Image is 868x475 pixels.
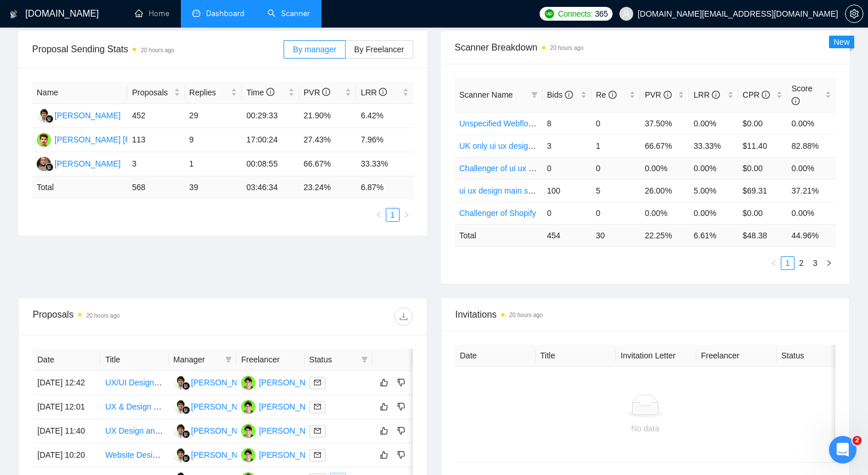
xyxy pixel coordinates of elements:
[241,448,255,462] img: HB
[37,133,51,147] img: AU
[689,112,738,134] td: 0.00%
[394,400,408,414] button: dislike
[33,443,100,468] td: [DATE] 10:20
[361,356,368,363] span: filter
[105,450,168,459] a: Website Designer
[640,224,689,246] td: 22.25 %
[380,426,388,435] span: like
[241,400,255,414] img: HB
[792,84,813,106] span: Score
[354,45,404,54] span: By Freelancer
[829,436,857,464] iframe: Intercom live chat
[787,179,836,202] td: 37.21%
[173,448,188,462] img: KJ
[640,134,689,157] td: 66.67%
[356,152,413,176] td: 33.33%
[32,82,127,104] th: Name
[787,224,836,246] td: 44.96 %
[550,45,583,51] time: 20 hours ago
[173,376,188,390] img: KJ
[259,376,325,389] div: [PERSON_NAME]
[826,260,832,267] span: right
[182,454,190,462] img: gigradar-bm.png
[591,179,640,202] td: 5
[609,91,617,99] span: info-circle
[380,402,388,411] span: like
[33,371,100,395] td: [DATE] 12:42
[781,256,795,270] li: 1
[459,119,600,128] a: Unspecified Webflow bid in range 30/09
[377,448,391,462] button: like
[787,134,836,157] td: 82.88%
[787,202,836,224] td: 0.00%
[591,157,640,179] td: 0
[100,371,168,395] td: UX/UI Designer for Mobile App Screens
[845,5,863,23] button: setting
[529,86,540,103] span: filter
[689,224,738,246] td: 6.61 %
[192,9,200,17] span: dashboard
[242,152,299,176] td: 00:08:55
[206,9,245,18] span: Dashboard
[356,128,413,152] td: 7.96%
[459,164,606,173] a: Challenger of ui ux design main specified
[394,376,408,389] button: dislike
[380,450,388,459] span: like
[777,345,857,367] th: Status
[459,208,536,218] a: Challenger of Shopify
[105,378,246,387] a: UX/UI Designer for Mobile App Screens
[693,90,720,99] span: LRR
[242,104,299,128] td: 00:29:33
[781,257,794,269] a: 1
[743,90,770,99] span: CPR
[738,157,787,179] td: $0.00
[591,224,640,246] td: 30
[185,128,242,152] td: 9
[834,37,850,47] span: New
[792,97,800,105] span: info-circle
[464,422,826,435] div: No data
[542,179,591,202] td: 100
[845,9,863,18] a: setting
[241,426,325,435] a: HB[PERSON_NAME]
[640,179,689,202] td: 26.00%
[173,426,257,435] a: KJ[PERSON_NAME]
[400,208,413,222] button: right
[268,9,310,18] a: searchScanner
[37,109,51,123] img: KJ
[293,45,336,54] span: By manager
[32,42,284,56] span: Proposal Sending Stats
[33,307,223,326] div: Proposals
[846,9,863,18] span: setting
[397,450,405,459] span: dislike
[645,90,672,99] span: PVR
[738,179,787,202] td: $69.31
[225,356,232,363] span: filter
[459,141,586,150] a: UK only ui ux design main specified
[259,424,325,437] div: [PERSON_NAME]
[127,104,185,128] td: 452
[182,382,190,390] img: gigradar-bm.png
[241,424,255,438] img: HB
[33,349,100,371] th: Date
[738,112,787,134] td: $0.00
[377,376,391,389] button: like
[32,176,127,199] td: Total
[455,40,836,55] span: Scanner Breakdown
[380,378,388,387] span: like
[127,128,185,152] td: 113
[55,133,189,146] div: [PERSON_NAME] [PERSON_NAME]
[622,10,630,18] span: user
[141,47,174,53] time: 20 hours ago
[591,202,640,224] td: 0
[299,104,356,128] td: 21.90%
[314,379,321,386] span: mail
[689,179,738,202] td: 5.00%
[185,104,242,128] td: 29
[173,353,220,366] span: Manager
[542,157,591,179] td: 0
[356,176,413,199] td: 6.87 %
[394,424,408,438] button: dislike
[37,110,121,119] a: KJ[PERSON_NAME]
[459,186,614,195] a: ui ux design main specified 30/09 other end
